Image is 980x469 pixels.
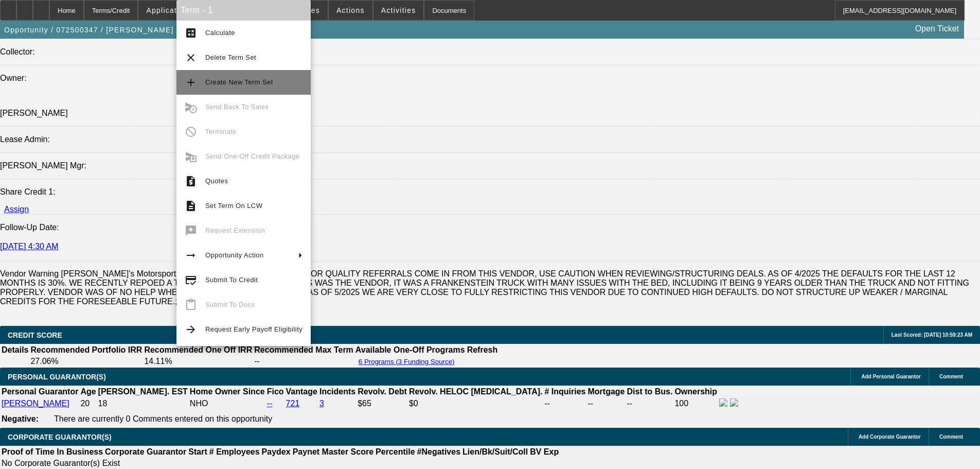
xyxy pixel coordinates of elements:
td: -- [627,398,673,409]
b: Fico [267,387,284,396]
button: Activities [373,1,424,20]
span: PERSONAL GUARANTOR(S) [8,373,106,381]
b: [PERSON_NAME]. EST [98,387,188,396]
td: NHO [189,398,265,409]
td: $0 [408,398,543,409]
span: Opportunity / 072500347 / [PERSON_NAME] towing LLC / [PERSON_NAME] [4,26,294,34]
mat-icon: arrow_right_alt [185,249,197,262]
span: Quotes [205,177,228,185]
b: #Negatives [417,447,461,456]
button: Application [138,1,196,20]
span: Calculate [205,29,235,37]
td: 100 [674,398,718,409]
b: Negative: [2,414,39,423]
span: Last Scored: [DATE] 10:59:23 AM [892,332,972,338]
button: 6 Programs (3 Funding Source) [355,357,458,366]
b: Vantage [286,387,317,396]
mat-icon: credit_score [185,274,197,286]
td: 27.06% [30,356,142,367]
span: Add Personal Guarantor [861,374,921,379]
span: Submit To Credit [205,276,258,284]
b: Mortgage [588,387,625,396]
span: Comment [939,374,963,379]
a: -- [267,399,273,408]
td: No Corporate Guarantor(s) Exist [1,458,563,468]
span: Comment [939,434,963,440]
mat-icon: request_quote [185,175,197,187]
span: Add Corporate Guarantor [859,434,921,440]
b: BV Exp [530,447,559,456]
th: Available One-Off Programs [355,345,466,355]
span: Set Term On LCW [205,202,262,210]
th: Refresh [467,345,498,355]
img: facebook-icon.png [719,398,727,407]
span: Actions [336,6,365,14]
td: -- [587,398,626,409]
b: Start [188,447,207,456]
th: Recommended Portfolio IRR [30,345,142,355]
span: There are currently 0 Comments entered on this opportunity [54,414,272,423]
b: Incidents [319,387,355,396]
b: Revolv. HELOC [MEDICAL_DATA]. [409,387,543,396]
mat-icon: clear [185,51,197,64]
b: Personal Guarantor [2,387,78,396]
b: Age [80,387,96,396]
a: [PERSON_NAME] [2,399,69,408]
b: Percentile [376,447,415,456]
a: Open Ticket [911,20,963,38]
th: Recommended Max Term [254,345,354,355]
span: Opportunity Action [205,251,264,259]
span: CORPORATE GUARANTOR(S) [8,433,112,441]
span: Delete Term Set [205,54,256,61]
img: linkedin-icon.png [730,398,738,407]
td: -- [544,398,586,409]
b: Home Owner Since [190,387,265,396]
span: Application [146,6,188,14]
td: 14.11% [144,356,253,367]
td: -- [254,356,354,367]
mat-icon: calculate [185,27,197,39]
b: # Inquiries [544,387,585,396]
a: 3 [319,399,324,408]
td: 20 [80,398,96,409]
b: Paydex [262,447,291,456]
th: Proof of Time In Business [1,447,103,457]
mat-icon: description [185,200,197,212]
b: Dist to Bus. [627,387,673,396]
mat-icon: arrow_forward [185,323,197,336]
b: # Employees [209,447,260,456]
mat-icon: add [185,76,197,89]
td: $65 [357,398,407,409]
th: Details [1,345,29,355]
b: Paynet Master Score [293,447,373,456]
span: Create New Term Set [205,78,273,86]
a: Assign [4,205,29,214]
td: 18 [98,398,188,409]
b: Revolv. Debt [358,387,407,396]
b: Corporate Guarantor [105,447,186,456]
span: CREDIT SCORE [8,331,62,339]
b: Ownership [674,387,717,396]
th: Recommended One Off IRR [144,345,253,355]
span: Activities [381,6,416,14]
span: Request Early Payoff Eligibility [205,325,302,333]
button: Actions [329,1,372,20]
a: 721 [286,399,300,408]
b: Lien/Bk/Suit/Coll [462,447,528,456]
